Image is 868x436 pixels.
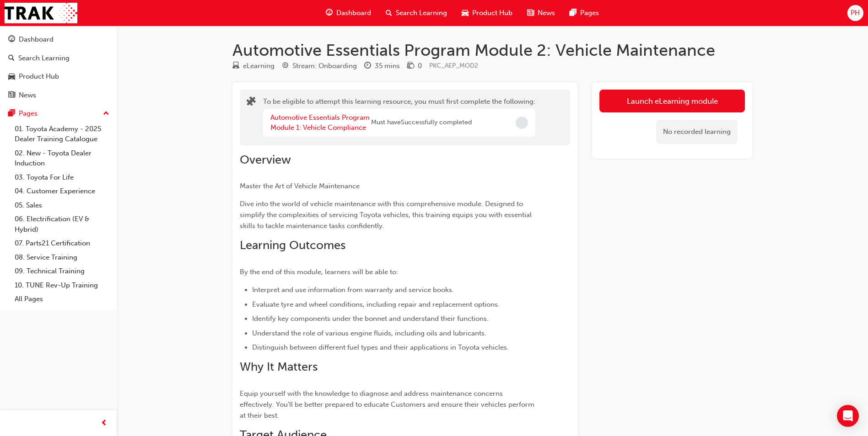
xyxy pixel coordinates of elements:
[429,62,478,69] span: Learning resource code
[232,40,752,60] h1: Automotive Essentials Program Module 2: Vehicle Maintenance
[527,7,534,19] span: news-icon
[538,8,555,18] span: News
[472,8,512,18] span: Product Hub
[252,300,500,308] span: Evaluate tyre and wheel conditions, including repair and replacement options.
[4,50,113,67] a: Search Learning
[252,314,489,323] span: Identify key components under the bonnet and understand their functions.
[240,268,398,276] span: By the end of this module, learners will be able to:
[386,7,392,19] span: search-icon
[11,198,113,213] a: 05. Sales
[252,343,509,351] span: Distinguish between different fuel types and their applications in Toyota vehicles.
[375,61,400,71] div: 35 mins
[407,62,414,70] span: money-icon
[4,29,113,105] button: DashboardSearch LearningProduct HubNews
[462,7,469,19] span: car-icon
[326,7,333,19] span: guage-icon
[19,108,38,119] div: Pages
[270,113,370,132] a: Automotive Essentials Program Module 1: Vehicle Compliance
[11,212,113,236] a: 06. Electrification (EV & Hybrid)
[252,329,486,337] span: Understand the role of various engine fluids, including oils and lubricants.
[418,61,422,71] div: 0
[11,122,113,146] a: 01. Toyota Academy - 2025 Dealer Training Catalogue
[8,110,15,118] span: pages-icon
[101,418,108,429] span: prev-icon
[4,31,113,48] a: Dashboard
[232,60,275,72] div: Type
[18,53,70,64] div: Search Learning
[364,60,400,72] div: Duration
[378,4,454,22] a: search-iconSearch Learning
[11,292,113,306] a: All Pages
[11,264,113,278] a: 09. Technical Training
[8,91,15,100] span: news-icon
[240,200,534,230] span: Dive into the world of vehicle maintenance with this comprehensive module. Designed to simplify t...
[599,90,745,112] button: Launch eLearning module
[5,3,77,23] img: Trak
[4,105,113,122] button: Pages
[4,68,113,85] a: Product Hub
[570,7,577,19] span: pages-icon
[292,61,357,71] div: Stream: Onboarding
[11,184,113,198] a: 04. Customer Experience
[282,60,357,72] div: Stream
[252,286,454,294] span: Interpret and use information from warranty and service books.
[240,153,291,167] span: Overview
[240,238,345,252] span: Learning Outcomes
[232,62,239,70] span: learningResourceType_ELEARNING-icon
[11,146,113,170] a: 02. New - Toyota Dealer Induction
[263,96,535,138] div: To be eligible to attempt this learning resource, you must first complete the following:
[318,4,378,22] a: guage-iconDashboard
[580,8,599,18] span: Pages
[11,278,113,292] a: 10. TUNE Rev-Up Training
[847,5,863,21] button: PH
[8,54,15,63] span: search-icon
[4,87,113,104] a: News
[371,117,472,128] span: Must have Successfully completed
[11,170,113,185] a: 03. Toyota For Life
[8,73,15,81] span: car-icon
[103,108,109,120] span: up-icon
[396,8,447,18] span: Search Learning
[520,4,562,22] a: news-iconNews
[247,97,256,108] span: puzzle-icon
[562,4,606,22] a: pages-iconPages
[516,117,528,129] span: Incomplete
[336,8,371,18] span: Dashboard
[407,60,422,72] div: Price
[19,90,36,101] div: News
[837,405,859,427] div: Open Intercom Messenger
[8,36,15,44] span: guage-icon
[282,62,289,70] span: target-icon
[851,8,860,18] span: PH
[656,120,738,144] div: No recorded learning
[19,71,59,82] div: Product Hub
[240,389,536,420] span: Equip yourself with the knowledge to diagnose and address maintenance concerns effectively. You'l...
[240,360,318,374] span: Why It Matters
[11,236,113,250] a: 07. Parts21 Certification
[454,4,520,22] a: car-iconProduct Hub
[364,62,371,70] span: clock-icon
[11,250,113,265] a: 08. Service Training
[19,34,54,45] div: Dashboard
[243,61,275,71] div: eLearning
[240,182,360,190] span: Master the Art of Vehicle Maintenance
